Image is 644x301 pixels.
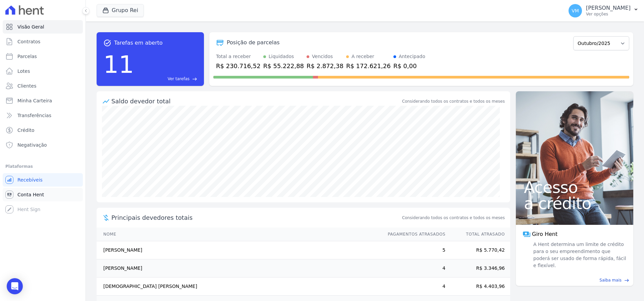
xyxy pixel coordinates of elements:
div: Antecipado [399,53,425,60]
span: Acesso [524,179,625,195]
a: Recebíveis [3,173,83,187]
div: R$ 172.621,26 [346,61,391,70]
td: R$ 3.346,96 [446,259,510,278]
th: Nome [97,228,381,241]
td: 5 [381,241,446,259]
span: Minha Carteira [17,97,52,104]
td: [PERSON_NAME] [97,259,381,278]
div: Open Intercom Messenger [7,278,23,294]
a: Parcelas [3,50,83,63]
span: Transferências [17,112,51,119]
div: Plataformas [5,162,80,170]
span: A Hent determina um limite de crédito para o seu empreendimento que poderá ser usado de forma ráp... [532,241,627,269]
a: Clientes [3,79,83,93]
div: Total a receber [216,53,261,60]
th: Pagamentos Atrasados [381,228,446,241]
span: Crédito [17,127,35,134]
div: R$ 55.222,88 [263,61,304,70]
td: 4 [381,259,446,278]
div: Saldo devedor total [111,97,401,106]
button: VM [PERSON_NAME] Ver opções [563,1,644,20]
div: Vencidos [312,53,333,60]
span: Ver tarefas [168,76,190,82]
a: Minha Carteira [3,94,83,107]
td: [PERSON_NAME] [97,241,381,259]
span: Saiba mais [599,277,622,283]
td: 4 [381,278,446,296]
span: Conta Hent [17,191,44,198]
a: Crédito [3,123,83,137]
div: Posição de parcelas [227,39,280,47]
a: Ver tarefas east [137,76,197,82]
p: Ver opções [586,11,631,17]
div: Considerando todos os contratos e todos os meses [402,98,505,104]
a: Negativação [3,138,83,152]
span: east [624,278,629,283]
th: Total Atrasado [446,228,510,241]
span: a crédito [524,195,625,211]
button: Grupo Rei [97,4,144,17]
span: task_alt [103,39,111,47]
span: Visão Geral [17,23,44,30]
span: VM [572,8,579,13]
span: Tarefas em aberto [114,39,163,47]
span: Lotes [17,68,30,74]
a: Visão Geral [3,20,83,34]
a: Saiba mais east [520,277,629,283]
p: [PERSON_NAME] [586,5,631,11]
a: Lotes [3,64,83,78]
div: R$ 230.716,52 [216,61,261,70]
a: Transferências [3,109,83,122]
span: Recebíveis [17,177,43,183]
div: Liquidados [269,53,294,60]
div: R$ 0,00 [393,61,425,70]
span: Considerando todos os contratos e todos os meses [402,215,505,221]
span: Negativação [17,142,47,148]
div: R$ 2.872,38 [307,61,343,70]
span: Contratos [17,38,40,45]
span: Principais devedores totais [111,213,401,222]
td: R$ 4.403,96 [446,278,510,296]
span: east [192,77,197,82]
span: Parcelas [17,53,37,60]
span: Giro Hent [532,230,557,238]
a: Contratos [3,35,83,48]
td: [DEMOGRAPHIC_DATA] [PERSON_NAME] [97,278,381,296]
div: 11 [103,47,134,82]
div: A receber [352,53,374,60]
span: Clientes [17,83,36,89]
a: Conta Hent [3,188,83,201]
td: R$ 5.770,42 [446,241,510,259]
